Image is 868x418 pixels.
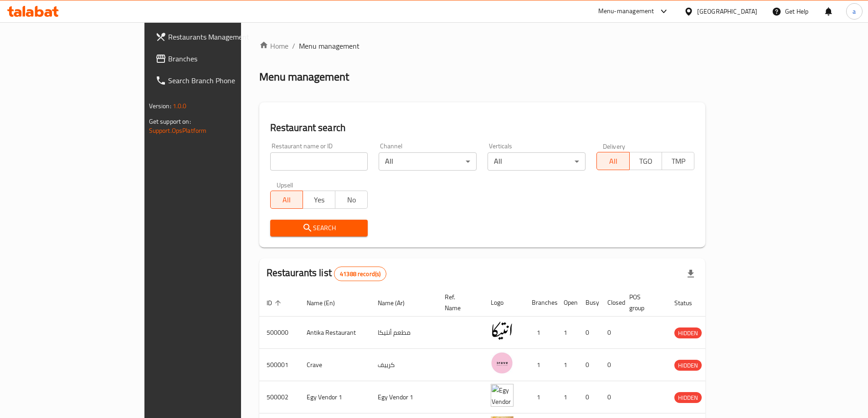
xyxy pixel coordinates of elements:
span: ID [267,297,284,308]
div: Export file [680,263,702,285]
h2: Menu management [259,70,349,84]
span: All [601,155,626,168]
div: HIDDEN [674,392,702,403]
a: Restaurants Management [148,26,289,48]
button: TGO [629,152,662,170]
a: Branches [148,48,289,70]
td: 0 [600,349,622,381]
span: HIDDEN [674,328,702,338]
span: Menu management [299,40,360,51]
div: All [379,152,477,171]
td: 1 [524,349,556,381]
h2: Restaurants list [267,266,387,281]
span: 41388 record(s) [334,270,386,278]
div: Menu-management [598,6,654,17]
td: 1 [524,317,556,349]
span: Search [277,222,361,234]
input: Search for restaurant name or ID.. [270,152,368,171]
span: All [274,193,299,206]
td: Egy Vendor 1 [299,381,370,413]
td: 0 [600,317,622,349]
nav: breadcrumb [259,40,706,51]
img: Egy Vendor 1 [491,384,514,407]
button: No [335,191,368,209]
th: Closed [600,289,622,317]
img: Antika Restaurant [491,319,514,342]
div: HIDDEN [674,327,702,338]
td: Egy Vendor 1 [370,381,437,413]
td: 1 [556,349,578,381]
span: Branches [168,53,282,64]
button: Yes [303,191,335,209]
th: Open [556,289,578,317]
a: Support.OpsPlatform [149,125,207,136]
td: 0 [578,349,600,381]
div: [GEOGRAPHIC_DATA] [697,6,757,16]
td: 1 [524,381,556,413]
button: All [596,152,629,170]
span: Status [674,297,704,308]
span: Yes [307,193,332,206]
td: 0 [600,381,622,413]
th: Busy [578,289,600,317]
label: Upsell [277,181,293,188]
li: / [292,40,295,51]
div: All [488,152,586,171]
img: Crave [491,352,514,374]
td: مطعم أنتيكا [370,317,437,349]
span: a [853,6,856,16]
td: 0 [578,317,600,349]
button: All [270,191,303,209]
span: Restaurants Management [168,31,282,42]
td: 1 [556,317,578,349]
td: 1 [556,381,578,413]
td: Antika Restaurant [299,317,370,349]
span: HIDDEN [674,393,702,403]
th: Logo [483,289,524,317]
button: Search [270,220,368,237]
span: HIDDEN [674,360,702,371]
span: Version: [149,100,171,112]
label: Delivery [603,143,626,149]
span: Get support on: [149,116,191,127]
span: Name (En) [307,297,347,308]
div: Total records count [334,267,386,281]
span: POS group [629,292,656,313]
a: Search Branch Phone [148,70,289,91]
button: TMP [662,152,694,170]
span: Name (Ar) [378,297,416,308]
span: No [339,193,364,206]
th: Branches [524,289,556,317]
td: Crave [299,349,370,381]
div: HIDDEN [674,360,702,371]
span: TGO [633,155,658,168]
span: Search Branch Phone [168,75,282,86]
td: 0 [578,381,600,413]
span: Ref. Name [445,292,473,313]
span: 1.0.0 [173,100,187,112]
span: TMP [666,155,691,168]
h2: Restaurant search [270,121,695,135]
td: كرييف [370,349,437,381]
